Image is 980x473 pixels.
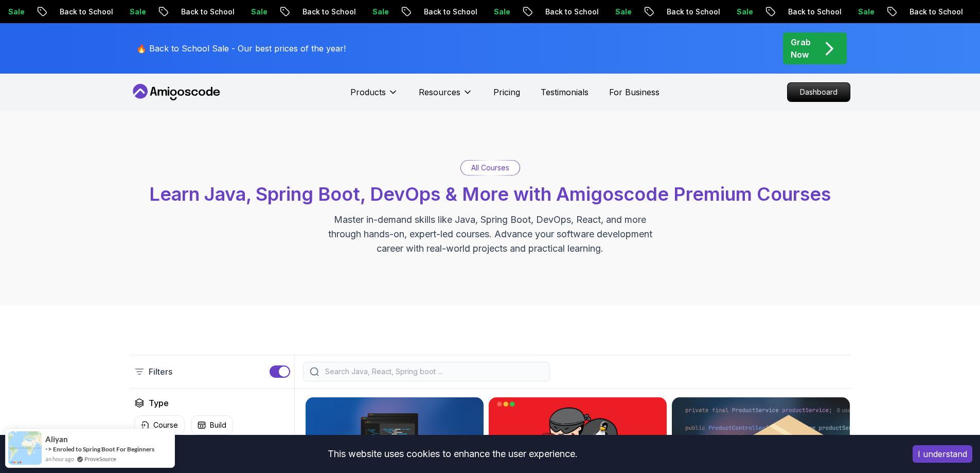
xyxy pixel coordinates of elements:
p: Grab Now [791,36,811,61]
p: 🔥 Back to School Sale - Our best prices of the year! [136,42,346,55]
p: Sale [606,7,639,17]
p: Build [210,420,226,430]
p: Back to School [172,7,242,17]
p: Sale [727,7,760,17]
button: Build [191,415,233,435]
button: Products [350,86,398,107]
a: ProveSource [84,454,116,463]
a: Enroled to Spring Boot For Beginners [53,445,154,453]
p: Back to School [415,7,485,17]
p: Back to School [779,7,849,17]
p: Back to School [900,7,970,17]
p: Products [350,86,386,98]
p: Master in-demand skills like Java, Spring Boot, DevOps, React, and more through hands-on, expert-... [317,213,663,256]
p: Sale [485,7,518,17]
button: Course [134,415,185,435]
span: Learn Java, Spring Boot, DevOps & More with Amigoscode Premium Courses [149,183,831,205]
a: Pricing [493,86,520,98]
p: Sale [242,7,275,17]
button: Resources [419,86,473,107]
input: Search Java, React, Spring boot ... [323,366,543,377]
p: Back to School [293,7,363,17]
p: Back to School [536,7,606,17]
span: Aliyan [45,435,68,444]
a: Dashboard [787,82,850,102]
p: Course [153,420,178,430]
a: For Business [609,86,660,98]
p: Filters [149,365,172,378]
p: All Courses [471,163,509,173]
p: Resources [419,86,460,98]
span: an hour ago [45,454,74,463]
p: Sale [363,7,396,17]
div: This website uses cookies to enhance the user experience. [8,443,897,465]
p: Dashboard [788,83,850,101]
button: Accept cookies [913,445,972,463]
span: -> [45,445,52,453]
h2: Type [149,397,169,409]
p: Sale [120,7,153,17]
p: Back to School [657,7,727,17]
img: provesource social proof notification image [8,431,42,465]
a: Testimonials [541,86,589,98]
p: Sale [849,7,882,17]
p: Back to School [50,7,120,17]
